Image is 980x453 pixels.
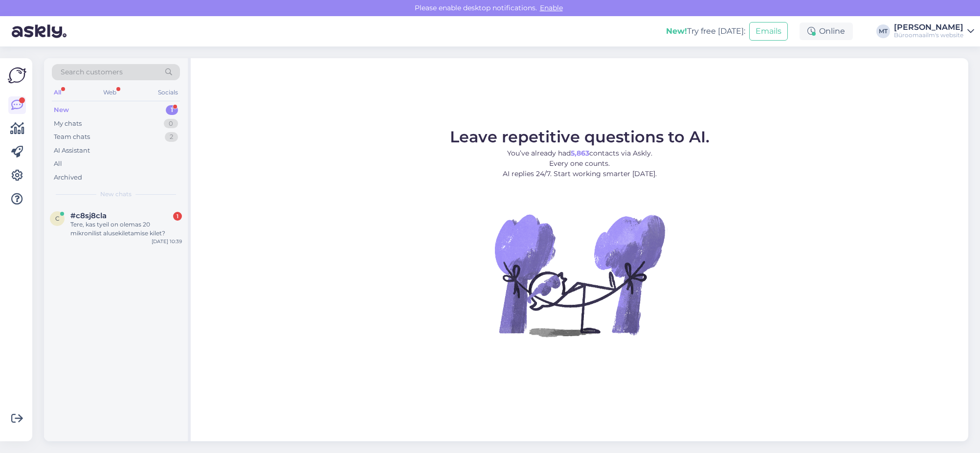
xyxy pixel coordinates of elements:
[666,26,687,36] b: New!
[61,67,123,77] span: Search customers
[101,86,118,99] div: Web
[164,119,178,129] div: 0
[876,24,890,38] div: MT
[894,23,963,31] div: [PERSON_NAME]
[52,86,63,99] div: All
[54,146,90,156] div: AI Assistant
[152,238,182,245] div: [DATE] 10:39
[70,211,107,220] span: #c8sj8cla
[450,127,710,146] span: Leave repetitive questions to AI.
[55,215,60,222] span: c
[54,159,62,169] div: All
[54,132,90,142] div: Team chats
[450,148,710,179] p: You’ve already had contacts via Askly. Every one counts. AI replies 24/7. Start working smarter [...
[537,3,566,12] span: Enable
[800,23,853,40] div: Online
[491,187,668,363] img: No Chat active
[8,66,26,85] img: Askly Logo
[100,190,132,199] span: New chats
[54,119,82,129] div: My chats
[54,105,69,115] div: New
[173,212,182,221] div: 1
[166,105,178,115] div: 1
[894,31,963,39] div: Büroomaailm's website
[156,86,180,99] div: Socials
[666,25,745,37] div: Try free [DATE]:
[70,220,182,238] div: Tere, kas tyeil on olemas 20 mikronilist alusekiletamise kilet?
[749,22,788,41] button: Emails
[165,132,178,142] div: 2
[571,149,589,158] b: 5,863
[54,173,82,182] div: Archived
[894,23,974,39] a: [PERSON_NAME]Büroomaailm's website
